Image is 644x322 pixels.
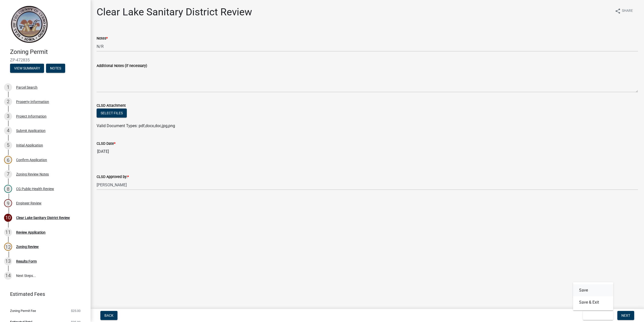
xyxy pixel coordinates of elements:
span: Next [621,313,630,317]
span: ZP-472835 [10,58,80,62]
div: Zoning Review Notes [16,172,49,176]
button: Notes [46,64,65,73]
div: Zoning Review [16,245,39,248]
button: Back [100,311,117,320]
div: 1 [4,83,12,91]
wm-modal-confirm: Summary [10,66,44,70]
div: 2 [4,98,12,106]
div: Clear Lake Sanitary District Review [16,216,70,220]
div: Submit Application [16,129,46,132]
div: Engineer Review [16,201,42,205]
button: shareShare [611,6,637,16]
label: Notes [97,37,108,40]
span: $25.00 [71,309,80,312]
label: CLSD Attachment [97,104,126,108]
div: 10 [4,214,12,222]
h4: Zoning Permit [10,48,87,56]
div: Review Application [16,231,46,234]
div: 6 [4,156,12,164]
button: Select files [97,109,127,118]
span: Save & Exit [587,313,606,317]
span: Back [104,313,113,317]
button: Next [617,311,634,320]
div: Project Information [16,115,47,118]
label: CLSD Date [97,142,115,146]
div: 9 [4,199,12,207]
span: Valid Document Types: pdf,docx,doc,jpg,png [97,123,175,128]
h1: Clear Lake Sanitary District Review [97,6,252,18]
div: 14 [4,272,12,280]
img: Cerro Gordo County, Iowa [10,5,48,43]
button: Save & Exit [583,311,613,320]
button: Save [573,284,613,296]
div: 7 [4,170,12,178]
label: CLSD Approved by: [97,175,129,179]
div: Initial Application [16,144,43,147]
div: Confirm Application [16,158,47,162]
div: 11 [4,228,12,236]
label: Additional Notes (if necessary) [97,64,147,68]
button: Save & Exit [573,296,613,308]
wm-modal-confirm: Notes [46,66,65,70]
button: View Summary [10,64,44,73]
div: 4 [4,127,12,135]
div: CG Public Health Review [16,187,54,191]
div: 12 [4,243,12,251]
div: 5 [4,141,12,149]
div: 3 [4,112,12,120]
div: 8 [4,185,12,193]
i: share [615,8,621,14]
div: Property Information [16,100,49,103]
span: Zoning Permit Fee [10,309,36,312]
a: Estimated Fees [4,289,83,299]
div: 13 [4,257,12,265]
div: Save & Exit [573,282,613,310]
div: Results Form [16,260,37,263]
span: Share [622,8,633,14]
div: Parcel Search [16,86,37,89]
